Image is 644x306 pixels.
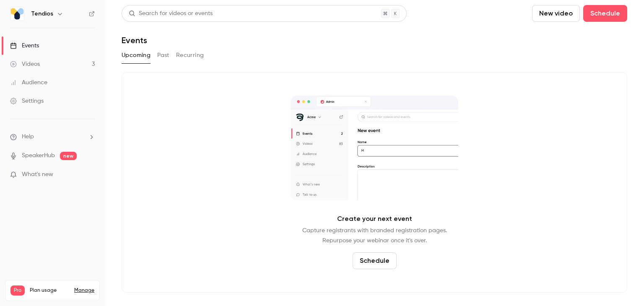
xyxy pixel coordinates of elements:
span: new [60,152,77,160]
div: Settings [10,97,44,105]
span: What's new [22,170,53,179]
h1: Events [122,35,147,45]
span: Plan usage [30,287,69,294]
p: Videos [10,296,26,303]
h6: Tendios [31,10,53,18]
button: New video [532,5,580,22]
a: SpeakerHub [22,151,55,160]
a: Manage [74,287,94,294]
span: Pro [10,285,25,296]
button: Schedule [353,252,397,269]
p: Create your next event [337,214,412,224]
button: Recurring [176,49,204,62]
div: Audience [10,78,47,87]
p: / 150 [80,296,94,303]
img: Tendios [10,7,24,21]
div: Search for videos or events [129,9,213,18]
div: Events [10,41,39,50]
li: help-dropdown-opener [10,132,95,141]
button: Past [157,49,169,62]
p: Capture registrants with branded registration pages. Repurpose your webinar once it's over. [302,226,447,246]
span: 3 [80,297,83,302]
button: Schedule [583,5,627,22]
span: Help [22,132,34,141]
div: Videos [10,60,40,68]
button: Upcoming [122,49,151,62]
